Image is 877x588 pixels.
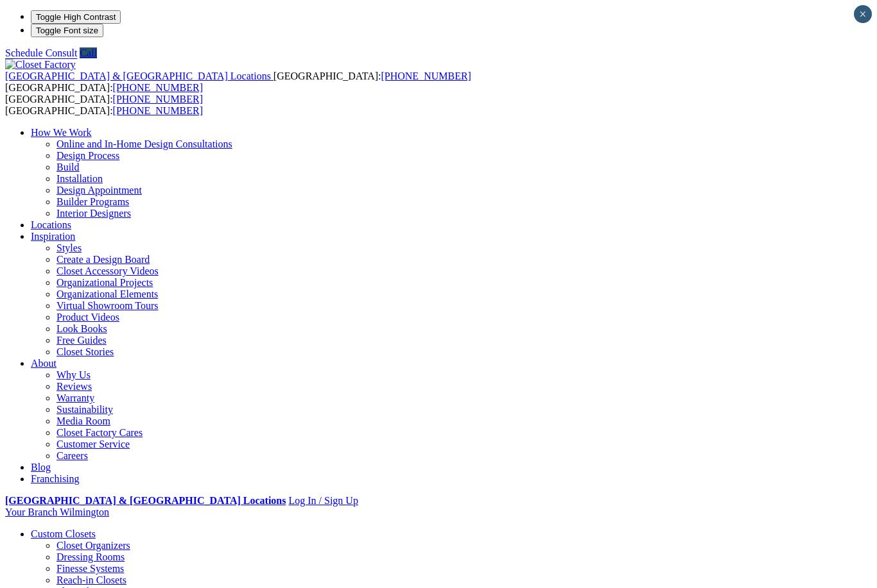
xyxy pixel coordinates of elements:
[31,24,103,37] button: Toggle Font size
[56,208,131,219] a: Interior Designers
[5,94,203,116] span: [GEOGRAPHIC_DATA]: [GEOGRAPHIC_DATA]:
[56,563,124,574] a: Finesse Systems
[5,59,76,71] img: Closet Factory
[5,495,286,506] a: [GEOGRAPHIC_DATA] & [GEOGRAPHIC_DATA] Locations
[31,473,80,484] a: Franchising
[56,404,113,415] a: Sustainability
[5,71,471,93] span: [GEOGRAPHIC_DATA]: [GEOGRAPHIC_DATA]:
[5,507,109,517] a: Your Branch Wilmington
[56,369,91,380] a: Why Us
[31,528,96,539] a: Custom Closets
[113,82,203,93] a: [PHONE_NUMBER]
[56,450,88,461] a: Careers
[56,150,119,161] a: Design Process
[36,26,98,35] span: Toggle Font size
[56,242,82,253] a: Styles
[5,71,274,81] a: [GEOGRAPHIC_DATA] & [GEOGRAPHIC_DATA] Locations
[31,358,56,369] a: About
[56,439,130,449] a: Customer Service
[56,173,103,184] a: Installation
[31,127,92,138] a: How We Work
[56,300,159,311] a: Virtual Showroom Tours
[56,392,94,403] a: Warranty
[31,462,51,473] a: Blog
[31,219,71,230] a: Locations
[5,507,57,517] span: Your Branch
[56,277,153,288] a: Organizational Projects
[31,10,121,24] button: Toggle High Contrast
[56,551,125,562] a: Dressing Rooms
[381,71,471,81] a: [PHONE_NUMBER]
[60,507,109,517] span: Wilmington
[5,47,77,58] a: Schedule Consult
[56,335,107,346] a: Free Guides
[56,196,129,207] a: Builder Programs
[80,47,97,58] a: Call
[288,495,358,506] a: Log In / Sign Up
[56,162,80,172] a: Build
[56,185,142,196] a: Design Appointment
[56,427,143,438] a: Closet Factory Cares
[31,231,75,242] a: Inspiration
[5,71,271,81] span: [GEOGRAPHIC_DATA] & [GEOGRAPHIC_DATA] Locations
[56,254,150,265] a: Create a Design Board
[56,540,130,551] a: Closet Organizers
[56,265,159,276] a: Closet Accessory Videos
[113,105,203,116] a: [PHONE_NUMBER]
[56,575,126,585] a: Reach-in Closets
[56,139,232,149] a: Online and In-Home Design Consultations
[36,12,116,22] span: Toggle High Contrast
[56,416,110,426] a: Media Room
[56,323,107,334] a: Look Books
[56,346,114,357] a: Closet Stories
[56,289,158,299] a: Organizational Elements
[56,312,119,323] a: Product Videos
[113,94,203,105] a: [PHONE_NUMBER]
[854,5,872,23] button: Close
[56,381,92,392] a: Reviews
